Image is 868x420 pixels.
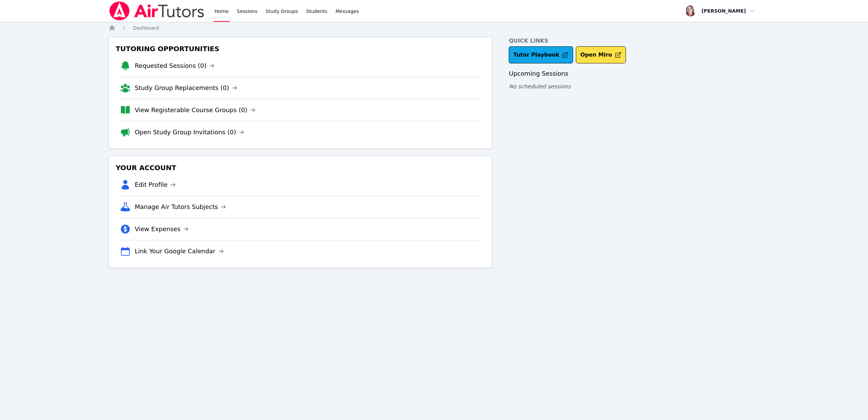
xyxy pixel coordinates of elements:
a: Tutor Playbook [509,46,573,63]
a: Requested Sessions (0) [135,61,215,71]
a: View Registerable Course Groups (0) [135,105,256,115]
a: Open Study Group Invitations (0) [135,127,244,137]
span: No scheduled sessions [509,83,570,90]
button: Open Miro [576,46,626,63]
a: Link Your Google Calendar [135,246,224,256]
a: View Expenses [135,224,189,234]
a: Study Group Replacements (0) [135,83,237,93]
h3: Upcoming Sessions [509,69,759,78]
nav: Breadcrumb [109,25,760,31]
h3: Tutoring Opportunities [114,43,487,55]
h4: Quick Links [509,37,759,45]
a: Manage Air Tutors Subjects [135,202,226,212]
span: Messages [335,8,359,15]
img: Air Tutors [109,1,205,20]
h3: Your Account [114,162,487,174]
a: Dashboard [133,25,159,31]
span: Dashboard [133,25,159,31]
a: Edit Profile [135,180,176,190]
